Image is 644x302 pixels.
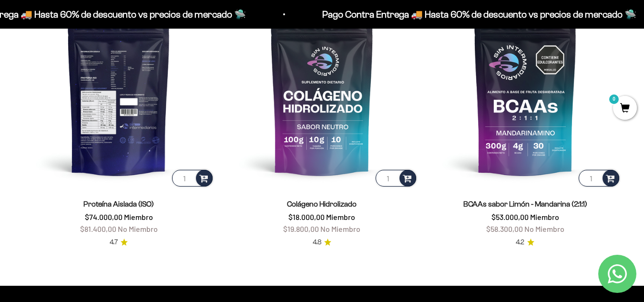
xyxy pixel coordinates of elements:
a: 4.24.2 de 5.0 estrellas [516,237,534,248]
p: Pago Contra Entrega 🚚 Hasta 60% de descuento vs precios de mercado 🛸 [313,7,627,22]
span: Miembro [326,212,355,221]
span: $18.000,00 [288,212,325,221]
span: $53.000,00 [491,212,529,221]
mark: 0 [608,94,620,105]
span: 4.2 [516,237,524,248]
span: Miembro [124,212,153,221]
span: $74.000,00 [85,212,123,221]
a: Proteína Aislada (ISO) [83,200,154,208]
span: No Miembro [320,224,360,233]
a: 4.84.8 de 5.0 estrellas [313,237,331,248]
a: Colágeno Hidrolizado [287,200,357,208]
a: 4.74.7 de 5.0 estrellas [110,237,128,248]
span: 4.8 [313,237,321,248]
span: $19.800,00 [283,224,319,233]
span: 4.7 [110,237,118,248]
span: $58.300,00 [486,224,523,233]
span: $81.400,00 [80,224,116,233]
span: Miembro [530,212,559,221]
span: No Miembro [118,224,158,233]
a: BCAAs sabor Limón - Mandarina (2:1:1) [463,200,587,208]
a: 0 [613,104,637,114]
span: No Miembro [524,224,564,233]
